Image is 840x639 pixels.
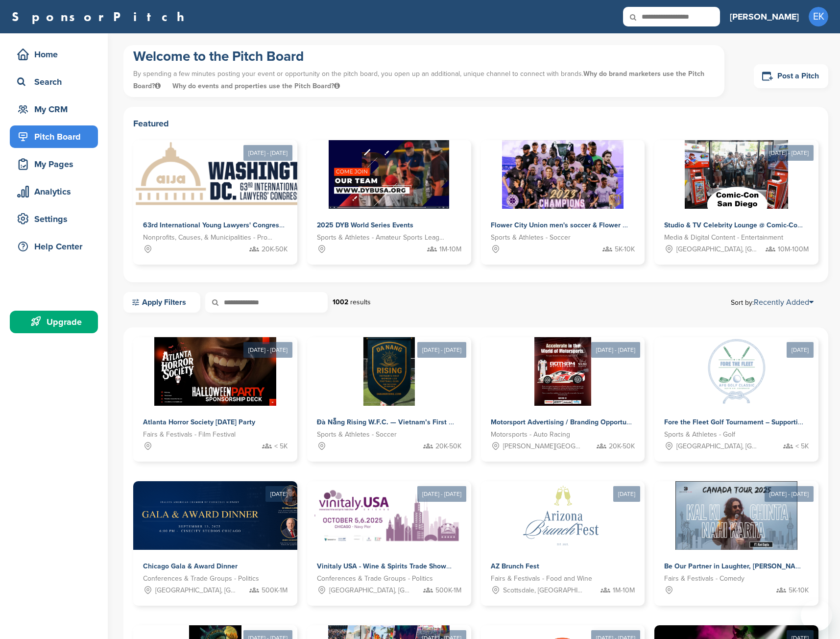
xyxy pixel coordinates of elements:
[613,486,640,502] div: [DATE]
[503,585,585,596] span: Scottsdale, [GEOGRAPHIC_DATA]
[754,297,814,307] a: Recently Added
[664,429,735,440] span: Sports & Athletes - Golf
[702,337,771,406] img: Sponsorpitch &
[491,232,571,243] span: Sports & Athletes - Soccer
[654,466,818,606] a: [DATE] - [DATE] Sponsorpitch & Be Our Partner in Laughter, [PERSON_NAME] (Canada Tour 2025) Fairs...
[503,441,585,452] span: [PERSON_NAME][GEOGRAPHIC_DATA][PERSON_NAME], [GEOGRAPHIC_DATA], [GEOGRAPHIC_DATA], [GEOGRAPHIC_DA...
[123,292,200,313] a: Apply Filters
[795,441,809,452] span: < 5K
[307,140,471,265] a: Sponsorpitch & 2025 DYB World Series Events Sports & Athletes - Amateur Sports Leagues 1M-10M
[143,562,238,570] span: Chicago Gala & Award Dinner
[809,7,828,26] span: EK
[15,183,98,200] div: Analytics
[654,321,818,462] a: [DATE] Sponsorpitch & Fore the Fleet Golf Tournament – Supporting Naval Aviation Families Facing ...
[801,600,832,631] iframe: Button to launch messaging window
[10,98,98,121] a: My CRM
[15,238,98,255] div: Help Center
[730,10,799,24] h3: [PERSON_NAME]
[243,342,292,358] div: [DATE] - [DATE]
[133,140,328,209] img: Sponsorpitch &
[15,313,98,331] div: Upgrade
[154,337,276,406] img: Sponsorpitch &
[491,221,704,229] span: Flower City Union men's soccer & Flower City 1872 women's soccer
[317,418,530,426] span: Đà Nẵng Rising W.F.C. — Vietnam’s First Women-Led Football Club
[15,100,98,118] div: My CRM
[491,429,570,440] span: Motorsports - Auto Racing
[317,221,413,229] span: 2025 DYB World Series Events
[317,573,433,584] span: Conferences & Trade Groups - Politics
[274,441,288,452] span: < 5K
[317,232,447,243] span: Sports & Athletes - Amateur Sports Leagues
[10,43,98,66] a: Home
[654,124,818,265] a: [DATE] - [DATE] Sponsorpitch & Studio & TV Celebrity Lounge @ Comic-Con [GEOGRAPHIC_DATA]. Over 3...
[155,585,237,596] span: [GEOGRAPHIC_DATA], [GEOGRAPHIC_DATA]
[613,585,635,596] span: 1M-10M
[15,210,98,228] div: Settings
[435,441,461,452] span: 20K-50K
[494,481,631,550] img: Sponsorpitch &
[333,298,348,306] strong: 1002
[10,208,98,230] a: Settings
[491,573,592,584] span: Fairs & Festivals - Food and Wine
[329,585,411,596] span: [GEOGRAPHIC_DATA], [GEOGRAPHIC_DATA]
[591,342,640,358] div: [DATE] - [DATE]
[133,481,368,550] img: Sponsorpitch &
[307,466,471,606] a: [DATE] - [DATE] Sponsorpitch & Vinitaly USA - Wine & Spirits Trade Show Conferences & Trade Group...
[10,180,98,203] a: Analytics
[143,232,273,243] span: Nonprofits, Causes, & Municipalities - Professional Development
[143,573,259,584] span: Conferences & Trade Groups - Politics
[481,466,645,606] a: [DATE] Sponsorpitch & AZ Brunch Fest Fairs & Festivals - Food and Wine Scottsdale, [GEOGRAPHIC_DA...
[12,10,191,23] a: SponsorPitch
[15,155,98,173] div: My Pages
[172,82,340,90] span: Why do events and properties use the Pitch Board?
[417,342,466,358] div: [DATE] - [DATE]
[417,486,466,502] div: [DATE] - [DATE]
[765,145,814,161] div: [DATE] - [DATE]
[133,321,297,462] a: [DATE] - [DATE] Sponsorpitch & Atlanta Horror Society [DATE] Party Fairs & Festivals - Film Festi...
[10,235,98,258] a: Help Center
[317,429,397,440] span: Sports & Athletes - Soccer
[10,153,98,175] a: My Pages
[312,481,465,550] img: Sponsorpitch &
[15,128,98,146] div: Pitch Board
[491,418,638,426] span: Motorsport Advertising / Branding Opportunity
[133,65,715,95] p: By spending a few minutes posting your event or opportunity on the pitch board, you open up an ad...
[133,117,818,130] h2: Featured
[307,321,471,462] a: [DATE] - [DATE] Sponsorpitch & Đà Nẵng Rising W.F.C. — Vietnam’s First Women-Led Football Club Sp...
[15,73,98,91] div: Search
[778,244,809,255] span: 10M-100M
[133,48,715,65] h1: Welcome to the Pitch Board
[10,125,98,148] a: Pitch Board
[10,311,98,333] a: Upgrade
[787,342,814,358] div: [DATE]
[609,441,635,452] span: 20K-50K
[435,585,461,596] span: 500K-1M
[133,466,297,606] a: [DATE] Sponsorpitch & Chicago Gala & Award Dinner Conferences & Trade Groups - Politics [GEOGRAPH...
[329,140,450,209] img: Sponsorpitch &
[730,6,799,27] a: [PERSON_NAME]
[502,140,624,209] img: Sponsorpitch &
[481,140,645,265] a: Sponsorpitch & Flower City Union men's soccer & Flower City 1872 women's soccer Sports & Athletes...
[731,298,814,306] span: Sort by:
[676,441,758,452] span: [GEOGRAPHIC_DATA], [GEOGRAPHIC_DATA]
[491,562,539,570] span: AZ Brunch Fest
[262,244,288,255] span: 20K-50K
[265,486,292,502] div: [DATE]
[262,585,288,596] span: 500K-1M
[143,418,255,426] span: Atlanta Horror Society [DATE] Party
[481,321,645,462] a: [DATE] - [DATE] Sponsorpitch & Motorsport Advertising / Branding Opportunity Motorsports - Auto R...
[143,221,283,229] span: 63rd International Young Lawyers' Congress
[534,337,591,406] img: Sponsorpitch &
[439,244,461,255] span: 1M-10M
[754,64,828,88] a: Post a Pitch
[363,337,415,406] img: Sponsorpitch &
[350,298,371,306] span: results
[765,486,814,502] div: [DATE] - [DATE]
[15,46,98,63] div: Home
[685,140,788,209] img: Sponsorpitch &
[615,244,635,255] span: 5K-10K
[133,124,297,265] a: [DATE] - [DATE] Sponsorpitch & 63rd International Young Lawyers' Congress Nonprofits, Causes, & M...
[664,573,744,584] span: Fairs & Festivals - Comedy
[10,71,98,93] a: Search
[789,585,809,596] span: 5K-10K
